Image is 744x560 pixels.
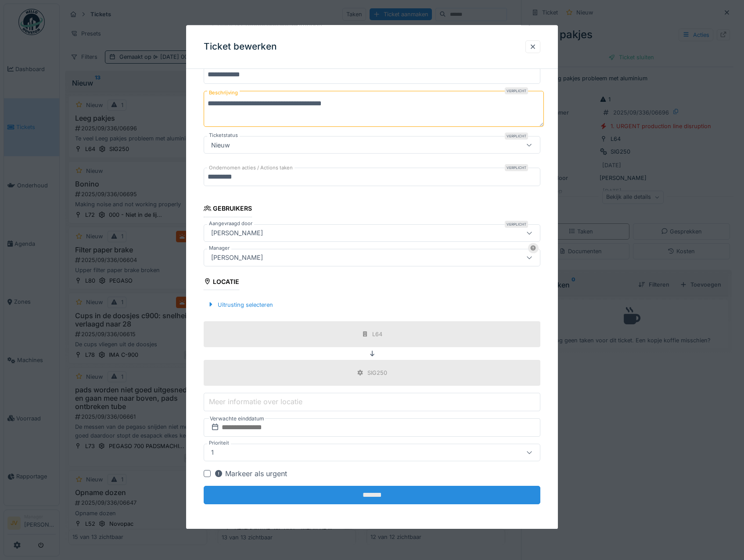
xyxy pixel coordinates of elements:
[214,468,287,479] div: Markeer als urgent
[204,41,277,52] h3: Ticket bewerken
[207,132,240,140] label: Ticketstatus
[505,133,528,140] div: Verplicht
[204,275,240,290] div: Locatie
[505,221,528,228] div: Verplicht
[204,299,277,311] div: Uitrusting selecteren
[367,369,387,377] div: SIG250
[208,253,266,262] div: [PERSON_NAME]
[505,88,528,95] div: Verplicht
[204,202,252,217] div: Gebruikers
[372,330,382,338] div: L64
[207,244,231,252] label: Manager
[207,397,304,407] label: Meer informatie over locatie
[207,439,231,447] label: Prioriteit
[207,62,221,70] label: Titel
[207,88,240,99] label: Beschrijving
[208,140,234,150] div: Nieuw
[505,165,528,172] div: Verplicht
[208,228,266,238] div: [PERSON_NAME]
[209,414,265,424] label: Verwachte einddatum
[207,220,254,227] label: Aangevraagd door
[208,448,217,457] div: 1
[207,165,295,172] label: Ondernomen acties / Actions taken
